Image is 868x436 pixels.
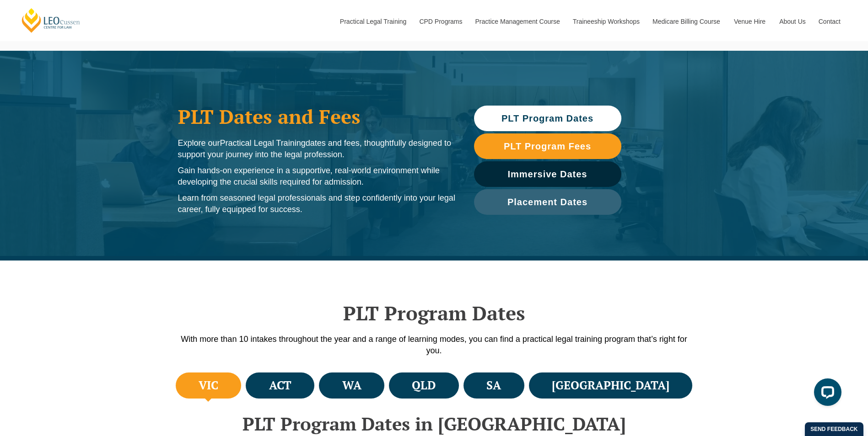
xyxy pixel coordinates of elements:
[474,106,621,131] a: PLT Program Dates
[412,2,468,41] a: CPD Programs
[178,165,456,188] p: Gain hands-on experience in a supportive, real-world environment while developing the crucial ski...
[333,2,413,41] a: Practical Legal Training
[178,105,456,128] h1: PLT Dates and Fees
[501,114,593,123] span: PLT Program Dates
[178,192,456,215] p: Learn from seasoned legal professionals and step confidently into your legal career, fully equipp...
[474,189,621,215] a: Placement Dates
[173,302,695,324] h2: PLT Program Dates
[504,142,591,151] span: PLT Program Fees
[507,197,588,207] span: Placement Dates
[173,334,695,356] p: With more than 10 intakes throughout the year and a range of learning modes, you can find a pract...
[552,378,669,393] h4: [GEOGRAPHIC_DATA]
[772,2,812,41] a: About Us
[173,414,695,434] h2: PLT Program Dates in [GEOGRAPHIC_DATA]
[269,378,291,393] h4: ACT
[412,378,436,393] h4: QLD
[469,2,566,41] a: Practice Management Course
[21,7,81,33] a: [PERSON_NAME] Centre for Law
[727,2,772,41] a: Venue Hire
[342,378,361,393] h4: WA
[474,161,621,187] a: Immersive Dates
[646,2,727,41] a: Medicare Billing Course
[474,133,621,159] a: PLT Program Fees
[566,2,646,41] a: Traineeship Workshops
[220,138,306,148] span: Practical Legal Training
[812,2,847,41] a: Contact
[199,378,218,393] h4: VIC
[178,138,456,160] p: Explore our dates and fees, thoughtfully designed to support your journey into the legal profession.
[508,170,588,179] span: Immersive Dates
[486,378,501,393] h4: SA
[807,375,845,413] iframe: LiveChat chat widget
